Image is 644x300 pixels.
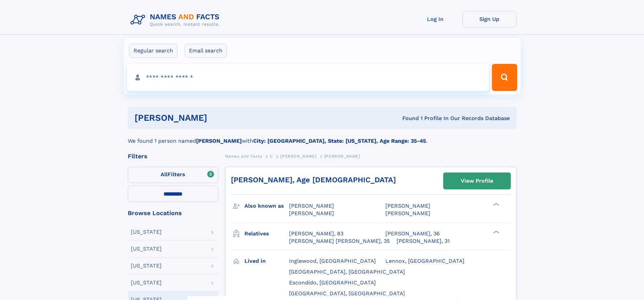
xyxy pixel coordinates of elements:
[244,255,289,267] h3: Lived in
[492,64,517,91] button: Search Button
[128,167,218,183] label: Filters
[324,154,360,159] span: [PERSON_NAME]
[225,152,262,160] a: Names and Facts
[289,279,376,286] span: Escondido, [GEOGRAPHIC_DATA]
[244,200,289,212] h3: Also known as
[385,210,430,216] span: [PERSON_NAME]
[492,202,500,207] div: ❯
[289,258,376,264] span: Inglewood, [GEOGRAPHIC_DATA]
[127,64,489,91] input: search input
[397,237,450,245] a: [PERSON_NAME], 31
[131,229,162,235] div: [US_STATE]
[280,154,316,159] span: [PERSON_NAME]
[305,115,510,122] div: Found 1 Profile In Our Records Database
[289,230,343,237] a: [PERSON_NAME], 83
[131,280,162,285] div: [US_STATE]
[289,210,334,216] span: [PERSON_NAME]
[289,203,334,209] span: [PERSON_NAME]
[270,152,273,160] a: C
[161,171,168,178] span: All
[462,11,517,27] a: Sign Up
[131,246,162,252] div: [US_STATE]
[131,263,162,269] div: [US_STATE]
[185,44,227,58] label: Email search
[128,129,517,145] div: We found 1 person named with .
[231,176,396,184] a: [PERSON_NAME], Age [DEMOGRAPHIC_DATA]
[461,173,493,189] div: View Profile
[492,230,500,234] div: ❯
[408,11,462,27] a: Log In
[385,230,440,237] a: [PERSON_NAME], 36
[289,290,405,297] span: [GEOGRAPHIC_DATA], [GEOGRAPHIC_DATA]
[385,258,464,264] span: Lennox, [GEOGRAPHIC_DATA]
[289,269,405,275] span: [GEOGRAPHIC_DATA], [GEOGRAPHIC_DATA]
[128,210,218,216] div: Browse Locations
[385,203,430,209] span: [PERSON_NAME]
[196,138,242,144] b: [PERSON_NAME]
[253,138,426,144] b: City: [GEOGRAPHIC_DATA], State: [US_STATE], Age Range: 35-45
[129,44,177,58] label: Regular search
[244,228,289,239] h3: Relatives
[270,154,273,159] span: C
[135,114,305,122] h1: [PERSON_NAME]
[128,153,218,159] div: Filters
[444,173,510,189] a: View Profile
[280,152,316,160] a: [PERSON_NAME]
[128,11,225,29] img: Logo Names and Facts
[289,237,390,245] a: [PERSON_NAME] [PERSON_NAME], 35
